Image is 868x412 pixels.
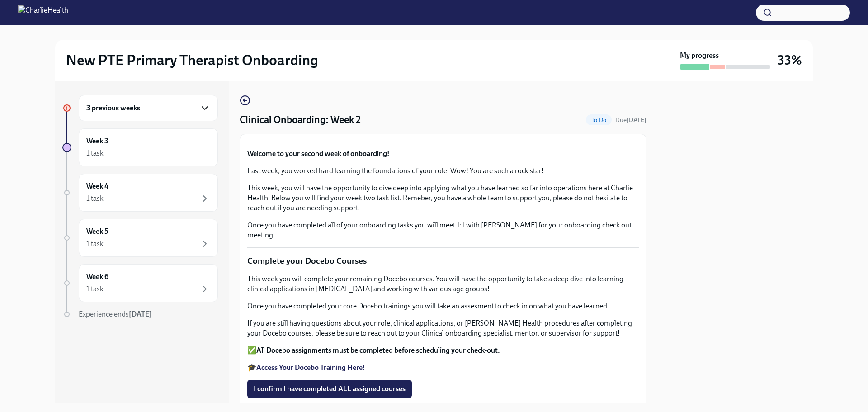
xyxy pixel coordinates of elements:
[62,128,218,166] a: Week 31 task
[86,194,104,204] div: 1 task
[129,310,152,318] strong: [DATE]
[66,51,318,69] h2: New PTE Primary Therapist Onboarding
[240,113,361,127] h4: Clinical Onboarding: Week 2
[18,5,68,20] img: CharlieHealth
[247,363,639,373] p: 🎓
[247,255,639,267] p: Complete your Docebo Courses
[247,346,639,355] p: ✅
[86,284,104,294] div: 1 task
[79,95,218,121] div: 3 previous weeks
[86,272,108,282] h6: Week 6
[79,310,152,318] span: Experience ends
[247,149,390,158] strong: Welcome to your second week of onboarding!
[247,166,639,176] p: Last week, you worked hard learning the foundations of your role. Wow! You are such a rock star!
[247,183,639,213] p: This week, you will have the opportunity to dive deep into applying what you have learned so far ...
[247,274,639,294] p: This week you will complete your remaining Docebo courses. You will have the opportunity to take ...
[256,346,500,355] strong: All Docebo assignments must be completed before scheduling your check-out.
[86,103,140,113] h6: 3 previous weeks
[86,181,108,191] h6: Week 4
[247,318,639,338] p: If you are still having questions about your role, clinical applications, or [PERSON_NAME] Health...
[586,117,612,123] span: To Do
[62,219,218,257] a: Week 51 task
[254,384,406,393] span: I confirm I have completed ALL assigned courses
[86,136,108,146] h6: Week 3
[247,380,412,398] button: I confirm I have completed ALL assigned courses
[62,174,218,212] a: Week 41 task
[86,148,104,158] div: 1 task
[86,239,104,249] div: 1 task
[247,301,639,311] p: Once you have completed your core Docebo trainings you will take an assesment to check in on what...
[615,116,646,124] span: September 20th, 2025 10:00
[256,363,365,372] a: Access Your Docebo Training Here!
[62,264,218,302] a: Week 61 task
[615,116,646,124] span: Due
[247,220,639,240] p: Once you have completed all of your onboarding tasks you will meet 1:1 with [PERSON_NAME] for you...
[86,227,108,237] h6: Week 5
[778,52,802,68] h3: 33%
[680,51,719,61] strong: My progress
[627,116,646,124] strong: [DATE]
